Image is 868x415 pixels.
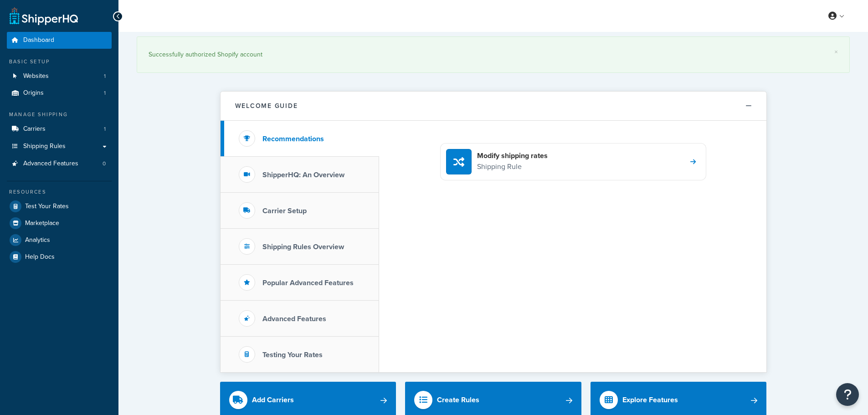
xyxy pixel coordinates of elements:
button: Open Resource Center [836,383,859,406]
h2: Welcome Guide [235,102,298,109]
a: Websites1 [7,68,112,85]
span: Test Your Rates [25,203,69,210]
a: Origins1 [7,85,112,102]
div: Create Rules [437,394,479,406]
h3: Popular Advanced Features [262,279,354,287]
li: Websites [7,68,112,85]
a: Advanced Features0 [7,155,112,172]
div: Manage Shipping [7,111,112,118]
a: Marketplace [7,215,112,231]
a: Carriers1 [7,121,112,138]
h3: Recommendations [262,135,324,143]
a: Help Docs [7,249,112,265]
span: Help Docs [25,253,55,261]
span: Analytics [25,236,50,244]
span: 0 [103,160,106,168]
h3: Advanced Features [262,315,326,323]
a: Test Your Rates [7,198,112,215]
a: Dashboard [7,32,112,49]
a: × [834,48,838,56]
li: Carriers [7,121,112,138]
div: Add Carriers [252,394,294,406]
h4: Modify shipping rates [477,151,548,161]
h3: Carrier Setup [262,207,307,215]
span: Origins [23,89,44,97]
a: Analytics [7,232,112,248]
span: Websites [23,72,49,80]
div: Basic Setup [7,58,112,66]
span: Advanced Features [23,160,78,168]
div: Explore Features [622,394,678,406]
span: 1 [104,89,106,97]
span: Dashboard [23,36,54,44]
span: Shipping Rules [23,143,66,150]
li: Origins [7,85,112,102]
a: Shipping Rules [7,138,112,155]
span: 1 [104,72,106,80]
span: 1 [104,125,106,133]
span: Carriers [23,125,46,133]
div: Resources [7,188,112,196]
h3: Testing Your Rates [262,351,323,359]
h3: Shipping Rules Overview [262,243,344,251]
span: Marketplace [25,220,59,227]
p: Shipping Rule [477,161,548,173]
h3: ShipperHQ: An Overview [262,171,344,179]
button: Welcome Guide [221,92,766,121]
div: Successfully authorized Shopify account [149,48,838,61]
li: Advanced Features [7,155,112,172]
